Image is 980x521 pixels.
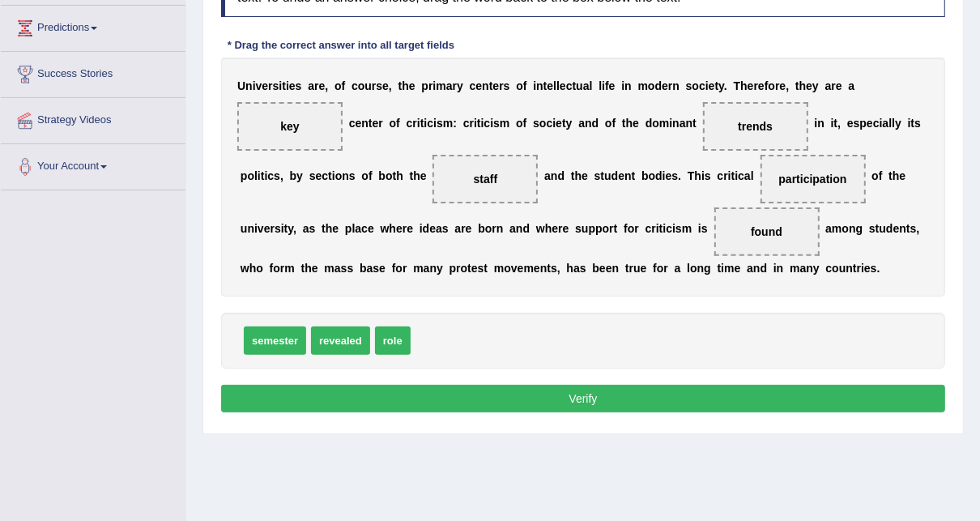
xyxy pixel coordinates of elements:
[724,79,727,92] b: .
[609,79,616,92] b: e
[632,169,636,182] b: t
[678,169,681,182] b: .
[286,79,289,92] b: i
[361,117,369,130] b: n
[274,169,280,182] b: s
[516,222,523,235] b: n
[765,79,769,92] b: f
[413,169,420,182] b: h
[271,222,275,235] b: r
[454,222,461,235] b: a
[389,222,396,235] b: h
[241,169,248,182] b: p
[279,79,282,92] b: i
[412,117,416,130] b: r
[386,169,393,182] b: o
[466,222,472,235] b: e
[289,79,296,92] b: e
[814,117,817,130] b: i
[453,117,457,130] b: :
[686,117,693,130] b: n
[566,79,573,92] b: c
[303,222,309,235] b: a
[609,222,613,235] b: r
[393,169,397,182] b: t
[646,117,653,130] b: d
[571,169,575,182] b: t
[443,117,453,130] b: m
[378,169,386,182] b: b
[484,117,490,130] b: c
[668,79,672,92] b: r
[273,79,279,92] b: s
[723,169,727,182] b: r
[655,79,663,92] b: d
[738,120,773,133] span: trends
[372,79,376,92] b: r
[256,79,262,92] b: v
[686,79,692,92] b: s
[562,117,566,130] b: t
[626,117,633,130] b: h
[573,79,577,92] b: t
[369,169,373,182] b: f
[523,222,530,235] b: d
[403,222,407,235] b: r
[663,169,666,182] b: i
[1,52,185,92] a: Success Stories
[731,169,735,182] b: t
[652,117,659,130] b: o
[666,169,672,182] b: e
[740,79,748,92] b: h
[769,79,776,92] b: o
[258,169,261,182] b: i
[628,222,635,235] b: o
[314,79,318,92] b: r
[396,117,400,130] b: f
[699,79,705,92] b: c
[533,117,539,130] b: s
[576,79,583,92] b: u
[888,117,892,130] b: l
[778,173,846,186] span: participation
[410,169,414,182] b: t
[575,169,582,182] b: h
[799,79,807,92] b: h
[817,117,824,130] b: n
[837,117,841,130] b: ,
[500,117,509,130] b: m
[582,169,588,182] b: e
[364,79,372,92] b: u
[669,117,672,130] b: i
[612,117,616,130] b: f
[290,169,297,182] b: b
[470,117,474,130] b: r
[373,117,379,130] b: e
[605,79,609,92] b: f
[641,169,649,182] b: b
[592,117,599,130] b: d
[376,79,382,92] b: s
[692,117,697,130] b: t
[585,117,592,130] b: n
[552,117,556,130] b: i
[481,117,484,130] b: i
[421,79,428,92] b: p
[847,117,854,130] b: e
[738,169,744,182] b: c
[744,169,751,182] b: a
[633,117,639,130] b: e
[319,79,326,92] b: e
[342,169,349,182] b: n
[482,79,489,92] b: n
[883,117,889,130] b: a
[221,385,945,412] button: Verify
[545,222,552,235] b: h
[504,79,510,92] b: s
[463,117,470,130] b: c
[369,117,373,130] b: t
[836,79,842,92] b: e
[552,222,558,235] b: e
[523,117,527,130] b: f
[795,79,799,92] b: t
